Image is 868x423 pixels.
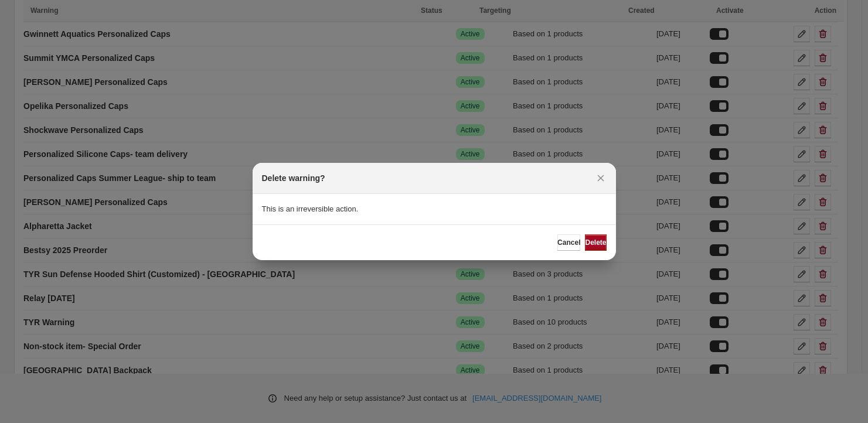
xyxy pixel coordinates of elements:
[262,172,325,184] h2: Delete warning?
[557,234,580,251] button: Cancel
[585,238,606,247] span: Delete
[585,234,606,251] button: Delete
[262,203,607,215] p: This is an irreversible action.
[557,238,580,247] span: Cancel
[593,170,609,186] button: Close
